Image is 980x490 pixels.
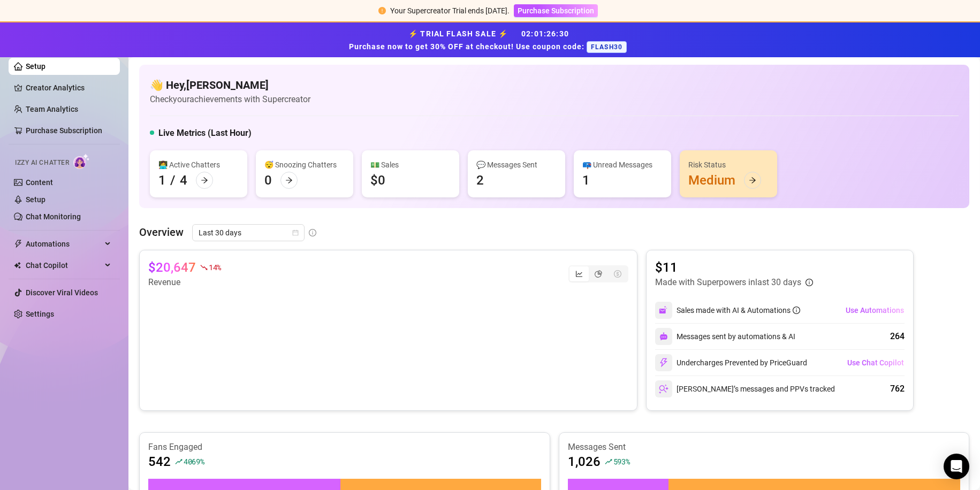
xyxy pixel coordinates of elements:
[793,307,800,314] span: info-circle
[201,177,208,184] span: arrow-right
[514,6,598,15] a: Purchase Subscription
[264,172,272,189] div: 0
[476,159,557,171] div: 💬 Messages Sent
[568,441,961,453] article: Messages Sent
[890,382,905,395] div: 762
[150,93,310,106] article: Check your achievements with Supercreator
[847,354,905,371] button: Use Chat Copilot
[285,177,293,184] span: arrow-right
[26,212,81,221] a: Chat Monitoring
[148,259,196,276] article: $20,647
[688,159,769,171] div: Risk Status
[582,159,663,171] div: 📪 Unread Messages
[659,332,668,341] img: svg%3e
[846,306,904,315] span: Use Automations
[14,262,21,269] img: Chat Copilot
[349,42,587,51] strong: Purchase now to get 30% OFF at checkout! Use coupon code:
[595,270,602,278] span: pie-chart
[158,172,166,189] div: 1
[158,127,252,140] h5: Live Metrics (Last Hour)
[390,6,510,15] span: Your Supercreator Trial ends [DATE].
[847,358,904,367] span: Use Chat Copilot
[370,159,451,171] div: 💵 Sales
[26,62,45,71] a: Setup
[148,276,221,289] article: Revenue
[655,259,813,276] article: $11
[292,229,299,236] span: calendar
[575,270,583,278] span: line-chart
[605,458,612,465] span: rise
[521,29,569,38] span: 02 : 01 : 26 : 30
[26,310,54,318] a: Settings
[655,328,795,345] div: Messages sent by automations & AI
[26,288,98,297] a: Discover Viral Videos
[199,225,298,241] span: Last 30 days
[476,172,484,189] div: 2
[568,453,601,470] article: 1,026
[139,224,184,240] article: Overview
[264,159,345,171] div: 😴 Snoozing Chatters
[659,358,668,367] img: svg%3e
[180,172,187,189] div: 4
[655,276,801,289] article: Made with Superpowers in last 30 days
[175,458,183,465] span: rise
[518,6,594,15] span: Purchase Subscription
[150,78,310,93] h4: 👋 Hey, [PERSON_NAME]
[613,456,630,466] span: 593 %
[158,159,239,171] div: 👩‍💻 Active Chatters
[655,380,835,397] div: [PERSON_NAME]’s messages and PPVs tracked
[370,172,385,189] div: $0
[148,453,171,470] article: 542
[15,158,69,168] span: Izzy AI Chatter
[749,177,756,184] span: arrow-right
[890,330,905,343] div: 264
[309,229,316,236] span: info-circle
[26,178,53,187] a: Content
[26,79,111,96] a: Creator Analytics
[26,195,45,204] a: Setup
[73,154,90,169] img: AI Chatter
[806,279,813,286] span: info-circle
[582,172,590,189] div: 1
[184,456,204,466] span: 4069 %
[587,41,627,53] span: FLASH30
[209,262,221,272] span: 14 %
[26,257,102,274] span: Chat Copilot
[568,265,628,282] div: segmented control
[655,354,807,371] div: Undercharges Prevented by PriceGuard
[148,441,541,453] article: Fans Engaged
[514,4,598,17] button: Purchase Subscription
[26,105,78,113] a: Team Analytics
[14,240,22,248] span: thunderbolt
[378,7,386,14] span: exclamation-circle
[677,304,800,316] div: Sales made with AI & Automations
[659,305,668,315] img: svg%3e
[614,270,621,278] span: dollar-circle
[349,29,631,51] strong: ⚡ TRIAL FLASH SALE ⚡
[659,384,668,394] img: svg%3e
[944,454,969,479] div: Open Intercom Messenger
[200,264,208,271] span: fall
[845,302,905,319] button: Use Automations
[26,126,102,135] a: Purchase Subscription
[26,235,102,252] span: Automations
